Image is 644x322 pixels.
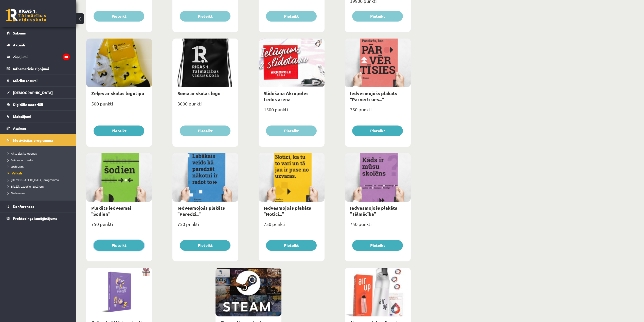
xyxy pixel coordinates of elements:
a: Biežāk uzdotie jautājumi [8,184,71,189]
span: Biežāk uzdotie jautājumi [8,184,44,188]
legend: Informatīvie ziņojumi [13,63,70,75]
a: Iedvesmojošs plakāts "Paredzi..." [177,205,225,217]
a: Mācību resursi [7,75,70,86]
a: Rīgas 1. Tālmācības vidusskola [6,9,46,22]
div: 750 punkti [345,105,411,118]
a: Aktuāli [7,39,70,51]
a: Mācies un ziedo [8,158,71,162]
a: Iedvesmojošs plakāts "Pārvērtīsies..." [350,90,397,102]
div: 750 punkti [86,220,152,232]
div: 750 punkti [259,220,325,232]
a: Iedvesmojošs plakāts "Tālmācība" [350,205,397,217]
span: Noteikumi [8,191,25,195]
a: [DEMOGRAPHIC_DATA] programma [8,177,71,182]
span: Mācību resursi [13,78,38,83]
a: Iedvesmojošs plakāts "Notici..." [264,205,311,217]
span: Digitālie materiāli [13,102,43,107]
div: 500 punkti [86,99,152,112]
img: Populāra prece [313,39,325,47]
a: Zeķes ar skolas logotipu [91,90,144,96]
a: Plakāts iedvesmai "Šodien" [91,205,131,217]
button: Pieteikt [352,240,403,251]
img: Dāvana ar pārsteigumu [141,268,152,276]
span: Motivācijas programma [13,138,53,142]
div: 3000 punkti [172,99,238,112]
span: Mācies un ziedo [8,158,33,162]
a: Uzdevumi [8,164,71,169]
span: [DEMOGRAPHIC_DATA] [13,90,53,95]
button: Pieteikt [94,11,144,22]
button: Pieteikt [266,11,317,22]
a: Konferences [7,201,70,212]
div: 750 punkti [172,220,238,232]
span: Proktoringa izmēģinājums [13,216,57,221]
span: Veikals [8,171,23,175]
legend: Maksājumi [13,111,70,122]
span: Atzīmes [13,126,27,131]
button: Pieteikt [94,240,144,251]
a: Noteikumi [8,191,71,195]
div: 1500 punkti [259,105,325,118]
a: Soma ar skolas logo [177,90,221,96]
legend: Ziņojumi [13,51,70,63]
a: Ziņojumi38 [7,51,70,63]
i: 38 [63,53,70,60]
a: Aktuālās kampaņas [8,151,71,156]
a: Digitālie materiāli [7,99,70,110]
a: [DEMOGRAPHIC_DATA] [7,87,70,98]
a: Proktoringa izmēģinājums [7,212,70,224]
a: Atzīmes [7,122,70,134]
button: Pieteikt [352,126,403,136]
span: Uzdevumi [8,165,24,169]
span: Aktuālās kampaņas [8,151,37,155]
span: Sākums [13,31,26,35]
a: Informatīvie ziņojumi [7,63,70,75]
button: Pieteikt [94,126,144,136]
span: Konferences [13,204,34,209]
button: Pieteikt [266,240,317,251]
button: Pieteikt [352,11,403,22]
button: Pieteikt [180,11,230,22]
button: Pieteikt [266,126,317,136]
a: Sākums [7,27,70,39]
a: Veikals [8,171,71,175]
a: Motivācijas programma [7,134,70,146]
span: [DEMOGRAPHIC_DATA] programma [8,178,59,182]
div: 750 punkti [345,220,411,232]
a: Slidošana Akropoles Ledus arēnā [264,90,309,102]
span: Aktuāli [13,43,25,47]
a: Maksājumi [7,111,70,122]
button: Pieteikt [180,126,230,136]
button: Pieteikt [180,240,230,251]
